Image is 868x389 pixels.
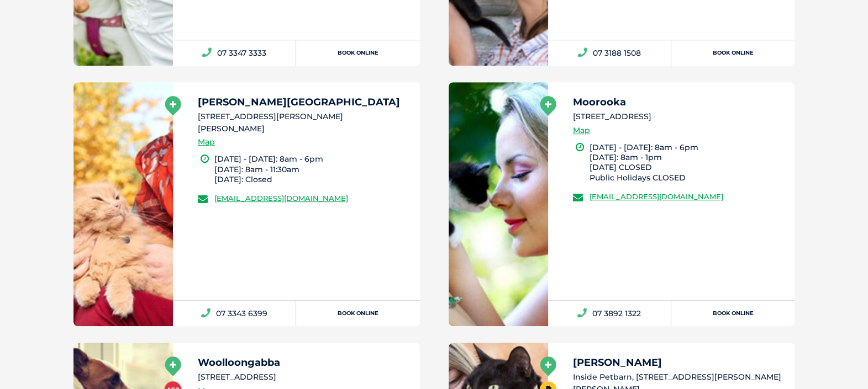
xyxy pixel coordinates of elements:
a: 07 3892 1322 [548,301,671,326]
li: [STREET_ADDRESS] [198,371,410,383]
li: [STREET_ADDRESS] [573,111,785,122]
a: 07 3347 3333 [173,40,296,66]
a: [EMAIL_ADDRESS][DOMAIN_NAME] [214,194,348,203]
a: 07 3188 1508 [548,40,671,66]
li: [DATE] - [DATE]: 8am - 6pm [DATE]: 8am - 11:30am [DATE]: Closed [214,154,410,184]
li: [DATE] - [DATE]: 8am - 6pm [DATE]: 8am - 1pm [DATE] CLOSED Public Holidays CLOSED [590,142,785,183]
h5: Moorooka [573,97,785,107]
a: Book Online [296,40,419,66]
a: Map [573,124,590,137]
a: Map [198,136,215,148]
h5: Woolloongabba [198,358,410,367]
a: Book Online [671,301,795,326]
li: [STREET_ADDRESS][PERSON_NAME][PERSON_NAME] [198,111,410,135]
a: [EMAIL_ADDRESS][DOMAIN_NAME] [590,192,723,201]
a: 07 3343 6399 [173,301,296,326]
h5: [PERSON_NAME] [573,358,785,367]
a: Book Online [671,40,795,66]
a: Book Online [296,301,419,326]
h5: [PERSON_NAME][GEOGRAPHIC_DATA] [198,97,410,107]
